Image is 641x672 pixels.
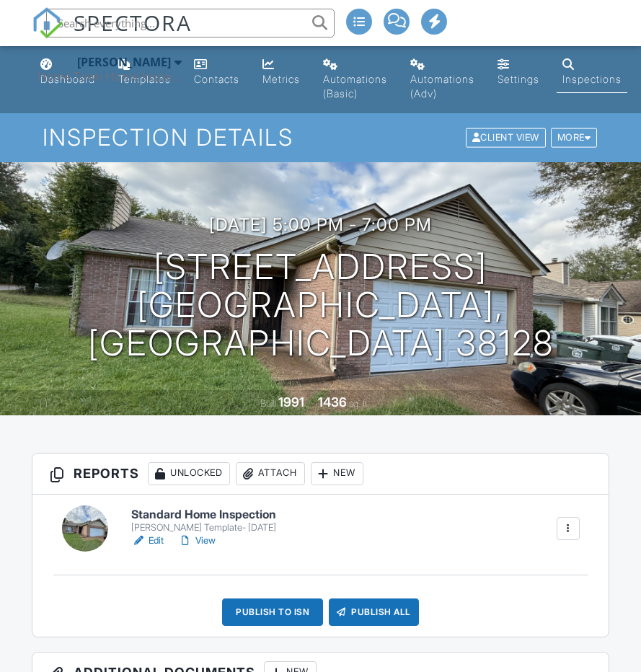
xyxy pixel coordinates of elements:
div: Automations (Adv) [410,73,474,100]
div: Publish All [329,598,419,626]
span: sq. ft. [349,398,369,409]
div: Home Town Home Inspections [37,69,182,84]
a: Inspections [557,52,627,93]
span: Built [260,398,276,409]
a: Settings [492,52,545,93]
div: Inspections [562,73,622,85]
div: New [311,462,363,485]
div: Settings [498,73,539,85]
a: Automations (Basic) [317,52,393,107]
h6: Standard Home Inspection [131,508,276,521]
a: Automations (Advanced) [405,52,480,107]
a: Edit [131,534,164,548]
div: Metrics [262,73,300,85]
div: 1436 [318,394,347,410]
div: Client View [466,128,546,148]
h1: Inspection Details [43,125,598,150]
a: Contacts [188,52,245,93]
div: Contacts [194,73,239,85]
div: [PERSON_NAME] [77,55,171,69]
h3: [DATE] 5:00 pm - 7:00 pm [209,215,432,234]
a: View [178,534,216,548]
a: Standard Home Inspection [PERSON_NAME] Template- [DATE] [131,508,276,534]
a: Metrics [257,52,306,93]
div: 1991 [278,394,304,410]
input: Search everything... [46,9,335,37]
div: Automations (Basic) [323,73,387,100]
div: [PERSON_NAME] Template- [DATE] [131,522,276,534]
div: More [551,128,598,148]
div: Unlocked [148,462,230,485]
h3: Reports [32,454,608,495]
div: Publish to ISN [222,598,323,626]
div: Attach [236,462,305,485]
a: Client View [464,131,549,142]
h1: [STREET_ADDRESS] [GEOGRAPHIC_DATA], [GEOGRAPHIC_DATA] 38128 [23,248,618,362]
